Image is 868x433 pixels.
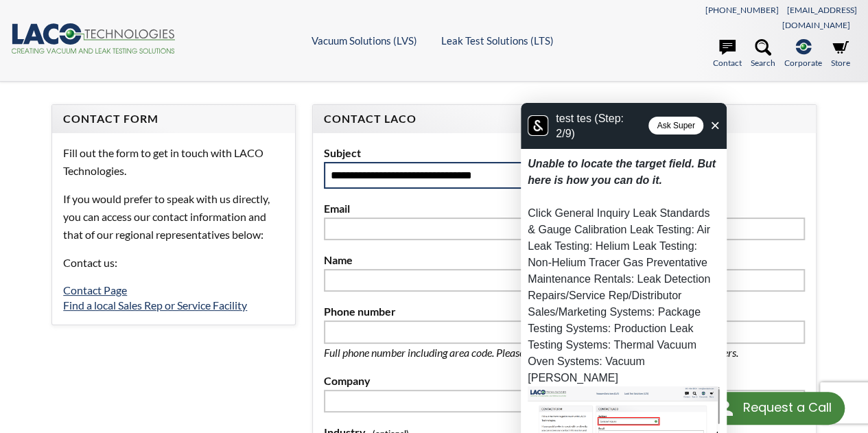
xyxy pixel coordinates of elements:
[63,144,283,179] p: Fill out the form to get in touch with LACO Technologies.
[742,392,831,423] div: Request a Call
[713,39,742,69] a: Contact
[324,344,784,362] p: Full phone number including area code. Please include country code for non-US phone numbers.
[831,39,850,69] a: Store
[705,392,845,425] div: Request a Call
[324,251,805,269] label: Name
[63,254,283,272] p: Contact us:
[705,5,779,15] a: [PHONE_NUMBER]
[782,5,857,30] a: [EMAIL_ADDRESS][DOMAIN_NAME]
[63,112,283,126] h4: Contact Form
[324,200,805,218] label: Email
[63,190,283,243] p: If you would prefer to speak with us directly, you can access our contact information and that of...
[441,34,554,47] a: Leak Test Solutions (LTS)
[324,372,805,390] label: Company
[312,34,417,47] a: Vacuum Solutions (LVS)
[751,39,775,69] a: Search
[324,112,805,126] h4: Contact LACO
[784,56,822,69] span: Corporate
[63,299,247,312] a: Find a local Sales Rep or Service Facility
[324,303,805,320] label: Phone number
[63,283,127,296] a: Contact Page
[324,144,805,162] label: Subject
